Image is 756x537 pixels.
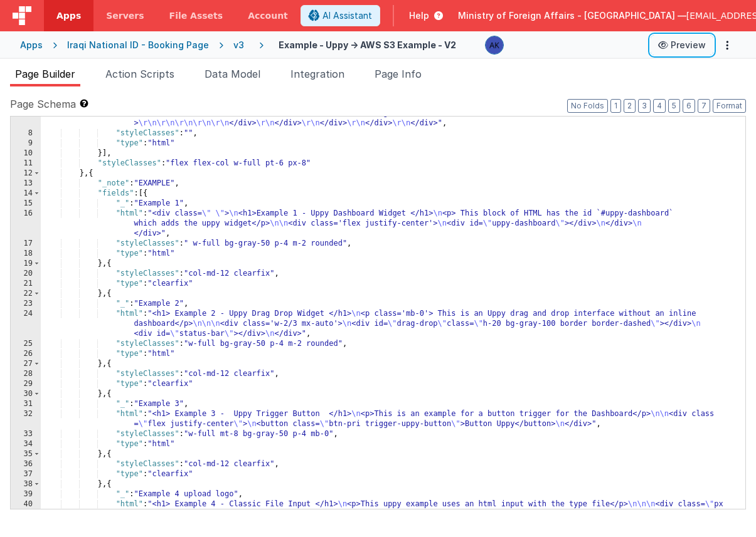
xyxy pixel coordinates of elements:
div: 31 [11,399,41,409]
div: 18 [11,249,41,259]
div: v3 [233,39,249,51]
div: 21 [11,279,41,289]
div: 10 [11,149,41,159]
div: 15 [11,199,41,209]
span: Page Schema [10,96,76,112]
button: Preview [651,35,713,55]
div: Iraqi National ID - Booking Page [67,39,209,51]
div: 38 [11,479,41,489]
div: 34 [11,439,41,449]
span: AI Assistant [322,9,372,22]
button: 5 [668,99,680,113]
span: File Assets [169,9,223,22]
div: 30 [11,389,41,399]
button: 7 [698,99,710,113]
div: 27 [11,359,41,369]
div: 23 [11,299,41,309]
button: Format [713,99,746,113]
div: 14 [11,189,41,199]
div: Apps [20,39,43,51]
button: No Folds [567,99,608,113]
span: Data Model [205,68,260,80]
div: 36 [11,459,41,469]
span: Action Scripts [105,68,174,80]
button: 4 [653,99,666,113]
div: 26 [11,349,41,359]
div: 33 [11,429,41,439]
div: 32 [11,409,41,429]
button: 3 [638,99,651,113]
div: 37 [11,469,41,479]
div: 16 [11,209,41,239]
div: 11 [11,159,41,169]
div: 28 [11,369,41,379]
h4: Example - Uppy → AWS S3 Example - V2 [279,40,456,50]
div: 9 [11,138,41,149]
button: AI Assistant [301,5,380,26]
div: 35 [11,449,41,459]
img: 1f6063d0be199a6b217d3045d703aa70 [486,36,503,54]
div: 25 [11,339,41,349]
span: Page Info [375,68,422,80]
div: 22 [11,289,41,299]
div: 24 [11,309,41,339]
div: 12 [11,169,41,179]
button: 1 [610,99,621,113]
span: Servers [106,9,144,22]
span: Ministry of Foreign Affairs - [GEOGRAPHIC_DATA] — [458,9,686,22]
div: 29 [11,379,41,389]
button: Options [718,36,736,54]
span: Help [409,9,429,22]
button: 2 [624,99,636,113]
div: 17 [11,239,41,249]
span: Apps [56,9,81,22]
div: 8 [11,128,41,138]
div: 20 [11,269,41,279]
div: 13 [11,179,41,189]
span: Page Builder [15,68,75,80]
div: 39 [11,489,41,499]
button: 6 [683,99,695,113]
span: Integration [290,68,344,80]
div: 19 [11,259,41,269]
